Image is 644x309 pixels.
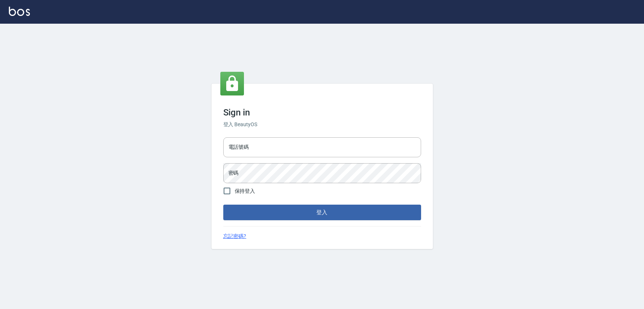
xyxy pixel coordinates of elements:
button: 登入 [223,205,421,220]
span: 保持登入 [235,187,255,195]
h3: Sign in [223,107,421,118]
h6: 登入 BeautyOS [223,121,421,128]
img: Logo [9,7,30,16]
a: 忘記密碼? [223,232,247,240]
